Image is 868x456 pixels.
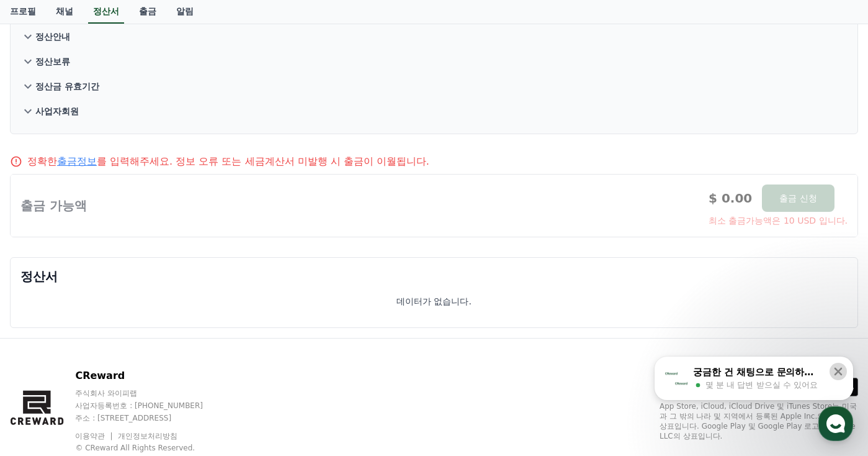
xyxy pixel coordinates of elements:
p: 정산금 유효기간 [35,80,99,93]
p: 데이터가 없습니다. [396,295,472,308]
button: 정산보류 [20,49,848,74]
p: 사업자회원 [35,105,79,117]
p: 정산안내 [35,30,70,43]
span: 설정 [192,372,207,381]
p: CReward [75,368,226,383]
p: 주식회사 와이피랩 [75,388,226,398]
p: 사업자등록번호 : [PHONE_NUMBER] [75,401,226,411]
button: 정산안내 [20,24,848,49]
a: 개인정보처리방침 [118,432,177,440]
p: © CReward All Rights Reserved. [75,443,226,453]
a: 대화 [82,353,160,384]
p: 주소 : [STREET_ADDRESS] [75,413,226,423]
a: 설정 [160,353,238,384]
button: 사업자회원 [20,99,848,124]
a: 이용약관 [75,432,114,440]
span: 홈 [39,372,47,381]
button: 정산금 유효기간 [20,74,848,99]
p: 정산서 [20,268,848,285]
a: 출금정보 [57,155,97,167]
p: App Store, iCloud, iCloud Drive 및 iTunes Store는 미국과 그 밖의 나라 및 지역에서 등록된 Apple Inc.의 서비스 상표입니다. Goo... [660,401,858,441]
span: 대화 [114,372,128,382]
a: 홈 [4,353,82,384]
p: 정산보류 [35,55,70,68]
p: 정확한 를 입력해주세요. 정보 오류 또는 세금계산서 미발행 시 출금이 이월됩니다. [27,154,429,169]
